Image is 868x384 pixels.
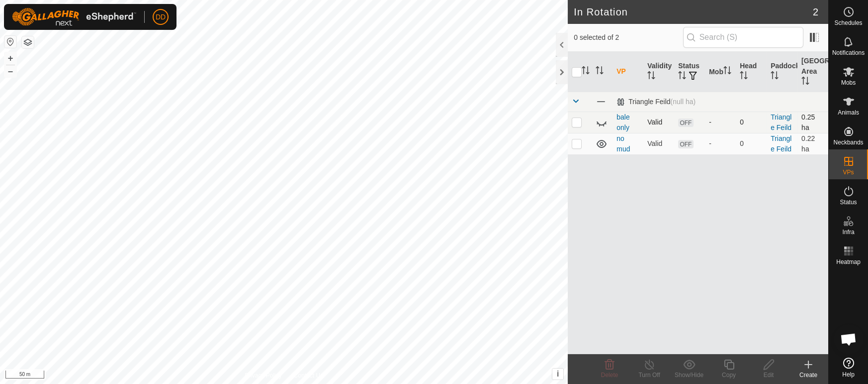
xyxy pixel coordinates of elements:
span: OFF [678,140,693,148]
p-sorticon: Activate to sort [723,68,731,76]
span: DD [156,12,166,22]
span: 2 [813,4,818,19]
th: VP [612,52,643,92]
p-sorticon: Activate to sort [740,73,748,81]
div: - [709,117,732,128]
p-sorticon: Activate to sort [801,78,809,86]
img: Gallagher Logo [12,8,136,26]
div: Create [788,371,828,380]
td: 0.25 ha [797,112,828,133]
a: Help [829,354,868,382]
td: Valid [643,133,674,154]
p-sorticon: Activate to sort [582,68,590,76]
div: Open chat [834,324,864,354]
td: 0.22 ha [797,133,828,154]
th: [GEOGRAPHIC_DATA] Area [797,52,828,92]
input: Search (S) [683,27,803,48]
td: 0 [736,112,767,133]
h2: In Rotation [574,6,813,18]
a: no mud [616,134,630,153]
div: Turn Off [629,371,669,380]
td: 0 [736,133,767,154]
th: Validity [643,52,674,92]
p-sorticon: Activate to sort [771,73,779,81]
button: + [4,52,16,64]
span: (null ha) [671,98,696,106]
span: Help [842,372,855,378]
div: - [709,138,732,149]
th: Paddock [767,52,797,92]
span: Status [840,199,857,205]
th: Status [674,52,705,92]
div: Copy [709,371,749,380]
button: – [4,65,16,77]
button: Map Layers [22,36,34,48]
span: Schedules [834,20,862,26]
button: i [552,369,563,380]
span: OFF [678,119,693,127]
span: VPs [843,169,854,175]
th: Head [736,52,767,92]
p-sorticon: Activate to sort [647,73,655,81]
a: Triangle Feild [771,113,791,131]
div: Show/Hide [669,371,709,380]
span: Infra [842,229,854,235]
span: Mobs [841,80,856,86]
a: Contact Us [294,371,323,380]
span: Delete [601,372,618,379]
span: Heatmap [836,259,861,265]
div: Triangle Feild [616,98,695,106]
div: Edit [749,371,788,380]
span: 0 selected of 2 [574,32,683,43]
span: Animals [838,110,859,116]
th: Mob [705,52,736,92]
td: Valid [643,112,674,133]
p-sorticon: Activate to sort [596,68,604,76]
span: i [557,370,559,378]
p-sorticon: Activate to sort [678,73,686,81]
a: Triangle Feild [771,134,791,153]
a: bale only [616,113,629,131]
span: Neckbands [833,139,863,145]
button: Reset Map [4,36,16,48]
span: Notifications [832,50,865,56]
a: Privacy Policy [245,371,282,380]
